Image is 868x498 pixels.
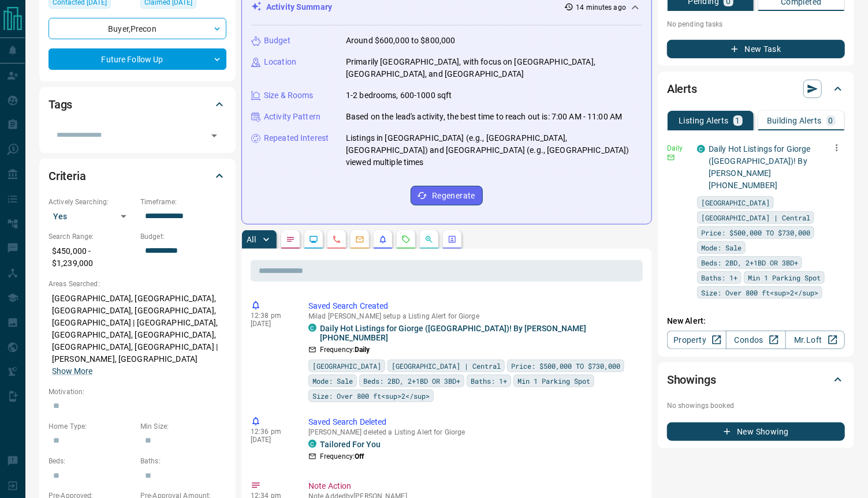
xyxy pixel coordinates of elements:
[308,300,638,312] p: Saved Search Created
[247,235,256,244] p: All
[251,436,291,444] p: [DATE]
[140,456,226,466] p: Baths:
[667,143,690,153] p: Daily
[701,272,737,283] span: Baths: 1+
[667,80,697,98] h2: Alerts
[49,207,135,226] div: Yes
[49,289,226,381] p: [GEOGRAPHIC_DATA], [GEOGRAPHIC_DATA], [GEOGRAPHIC_DATA], [GEOGRAPHIC_DATA], [GEOGRAPHIC_DATA] | [...
[264,56,296,68] p: Location
[251,320,291,328] p: [DATE]
[667,370,716,389] h2: Showings
[667,40,845,58] button: New Task
[701,227,810,238] span: Price: $500,000 TO $730,000
[312,390,430,402] span: Size: Over 800 ft<sup>2</sup>
[251,312,291,320] p: 12:38 pm
[264,89,314,102] p: Size & Rooms
[49,48,226,70] div: Future Follow Up
[667,400,845,411] p: No showings booked
[667,422,845,441] button: New Showing
[264,35,290,47] p: Budget
[363,375,460,387] span: Beds: 2BD, 2+1BD OR 3BD+
[667,331,727,349] a: Property
[701,197,770,208] span: [GEOGRAPHIC_DATA]
[697,145,705,153] div: condos.ca
[355,452,364,460] strong: Off
[667,315,845,327] p: New Alert:
[320,324,638,342] a: Daily Hot Listings for Giorge ([GEOGRAPHIC_DATA])! By [PERSON_NAME] [PHONE_NUMBER]
[308,428,638,436] p: [PERSON_NAME] deleted a Listing Alert for Giorge
[308,440,316,448] div: condos.ca
[49,387,226,397] p: Motivation:
[667,16,845,33] p: No pending tasks
[709,144,811,190] a: Daily Hot Listings for Giorge ([GEOGRAPHIC_DATA])! By [PERSON_NAME] [PHONE_NUMBER]
[264,132,329,144] p: Repeated Interest
[785,331,845,349] a: Mr.Loft
[701,257,798,268] span: Beds: 2BD, 2+1BD OR 3BD+
[667,366,845,394] div: Showings
[424,235,434,244] svg: Opportunities
[346,132,642,169] p: Listings in [GEOGRAPHIC_DATA] (e.g., [GEOGRAPHIC_DATA], [GEOGRAPHIC_DATA]) and [GEOGRAPHIC_DATA] ...
[517,375,590,387] span: Min 1 Parking Spot
[701,242,742,253] span: Mode: Sale
[667,153,675,162] svg: Email
[308,324,316,332] div: condos.ca
[49,91,226,118] div: Tags
[312,360,381,372] span: [GEOGRAPHIC_DATA]
[308,480,638,492] p: Note Action
[378,235,388,244] svg: Listing Alerts
[355,235,364,244] svg: Emails
[49,197,135,207] p: Actively Searching:
[286,235,295,244] svg: Notes
[667,75,845,103] div: Alerts
[264,111,321,123] p: Activity Pattern
[411,186,483,205] button: Regenerate
[49,18,226,39] div: Buyer , Precon
[401,235,411,244] svg: Requests
[49,242,135,273] p: $450,000 - $1,239,000
[701,212,810,223] span: [GEOGRAPHIC_DATA] | Central
[140,231,226,242] p: Budget:
[206,128,222,144] button: Open
[49,279,226,289] p: Areas Searched:
[49,231,135,242] p: Search Range:
[49,421,135,432] p: Home Type:
[266,1,332,13] p: Activity Summary
[346,56,642,80] p: Primarily [GEOGRAPHIC_DATA], with focus on [GEOGRAPHIC_DATA], [GEOGRAPHIC_DATA], and [GEOGRAPHIC_...
[49,95,72,114] h2: Tags
[471,375,507,387] span: Baths: 1+
[312,375,353,387] span: Mode: Sale
[701,287,818,298] span: Size: Over 800 ft<sup>2</sup>
[448,235,457,244] svg: Agent Actions
[52,365,92,377] button: Show More
[49,456,135,466] p: Beds:
[140,197,226,207] p: Timeframe:
[49,167,86,185] h2: Criteria
[309,235,318,244] svg: Lead Browsing Activity
[511,360,620,372] span: Price: $500,000 TO $730,000
[308,312,638,320] p: Milad [PERSON_NAME] setup a Listing Alert for Giorge
[320,345,370,355] p: Frequency:
[251,428,291,436] p: 12:36 pm
[748,272,821,283] span: Min 1 Parking Spot
[49,162,226,190] div: Criteria
[736,117,740,125] p: 1
[140,421,226,432] p: Min Size:
[576,2,626,13] p: 14 minutes ago
[308,416,638,428] p: Saved Search Deleted
[320,451,364,462] p: Frequency:
[320,440,381,449] a: Tailored For You
[726,331,785,349] a: Condos
[346,89,452,102] p: 1-2 bedrooms, 600-1000 sqft
[679,117,729,125] p: Listing Alerts
[346,35,456,47] p: Around $600,000 to $800,000
[332,235,341,244] svg: Calls
[767,117,822,125] p: Building Alerts
[355,346,370,354] strong: Daily
[346,111,622,123] p: Based on the lead's activity, the best time to reach out is: 7:00 AM - 11:00 AM
[392,360,501,372] span: [GEOGRAPHIC_DATA] | Central
[829,117,833,125] p: 0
